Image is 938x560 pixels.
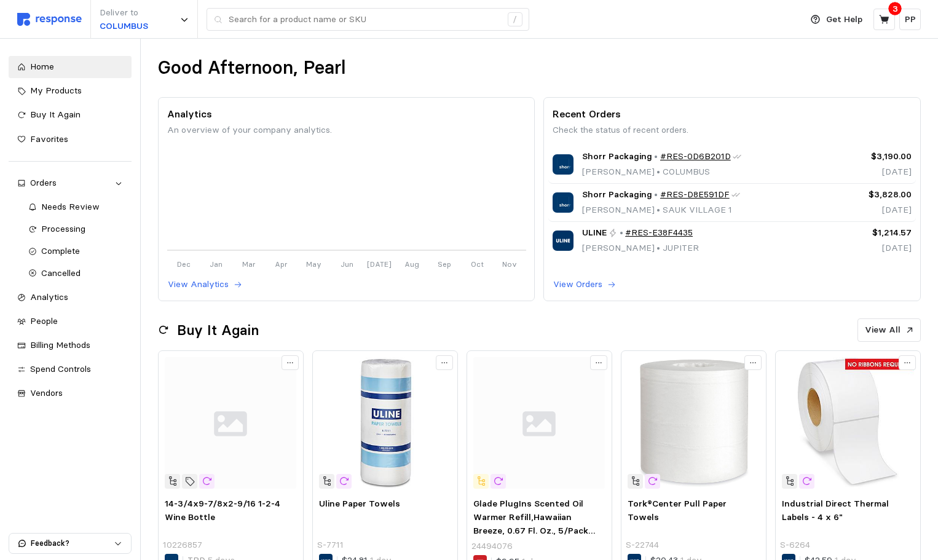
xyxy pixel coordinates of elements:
h1: Good Afternoon, Pearl [158,56,345,80]
p: Feedback? [31,538,114,549]
span: Shorr Packaging [582,188,652,202]
img: Shorr Packaging [553,192,573,213]
a: Billing Methods [9,334,132,357]
p: S-6264 [780,538,810,552]
tspan: [DATE] [367,259,392,269]
p: $3,828.00 [829,188,912,202]
p: PP [905,13,916,26]
span: Spend Controls [30,363,91,374]
p: [PERSON_NAME] COLUMBUS [582,165,742,179]
span: Tork®Center Pull Paper Towels [628,498,727,523]
img: svg%3e [17,13,82,26]
p: $3,190.00 [829,150,912,164]
tspan: Jun [340,259,353,269]
button: PP [899,9,921,30]
p: [PERSON_NAME] JUPITER [582,242,699,255]
p: Deliver to [100,6,148,20]
a: Processing [20,218,132,240]
button: View All [857,318,921,342]
p: View All [865,323,901,337]
span: Billing Methods [30,339,90,350]
input: Search for a product name or SKU [229,9,501,31]
span: 14-3/4x9-7/8x2-9/16 1-2-4 Wine Bottle [165,498,280,523]
a: Cancelled [20,262,132,285]
span: Industrial Direct Thermal Labels - 4 x 6" [782,498,889,523]
a: People [9,310,132,333]
span: Complete [41,245,80,256]
tspan: Mar [242,259,256,269]
div: / [508,12,522,27]
p: • [654,150,658,164]
p: [PERSON_NAME] SAUK VILLAGE 1 [582,203,741,217]
img: ULINE [553,231,573,251]
p: [DATE] [829,203,912,217]
a: Vendors [9,382,132,404]
tspan: Jan [210,259,223,269]
a: Orders [9,172,132,194]
span: Uline Paper Towels [319,498,400,509]
img: S-22744 [628,357,759,489]
a: My Products [9,80,132,102]
span: Shorr Packaging [582,150,652,164]
img: S-7711 [319,357,451,489]
tspan: Aug [404,259,419,269]
button: Feedback? [9,534,131,553]
p: • [620,226,623,240]
tspan: Dec [176,259,190,269]
img: svg%3e [473,357,605,489]
a: Complete [20,240,132,262]
p: S-22744 [626,538,659,552]
h2: Buy It Again [177,321,259,340]
span: • [655,204,663,215]
button: View Analytics [167,277,243,292]
img: svg%3e [165,357,296,489]
a: Favorites [9,128,132,151]
span: Buy It Again [30,109,81,120]
tspan: Sep [438,259,451,269]
p: Check the status of recent orders. [553,124,912,137]
p: 24494076 [471,540,513,553]
p: S-7711 [317,538,344,552]
a: Home [9,56,132,78]
p: 10226857 [163,538,202,552]
p: • [654,188,658,202]
p: An overview of your company analytics. [167,124,526,137]
a: Needs Review [20,196,132,218]
p: [DATE] [829,165,912,179]
a: Analytics [9,286,132,309]
p: 3 [893,2,898,15]
span: My Products [30,85,82,96]
p: View Analytics [168,278,229,291]
span: • [655,166,663,177]
span: Glade PlugIns Scented Oil Warmer Refill,Hawaiian Breeze, 0.67 Fl. Oz., 5/Pack (315181EA) [473,498,595,549]
span: Cancelled [41,267,81,278]
span: • [655,242,663,253]
tspan: Apr [275,259,288,269]
span: Favorites [30,133,68,144]
a: #RES-0D6B201D [660,150,731,164]
tspan: May [306,259,321,269]
tspan: Nov [502,259,517,269]
img: Shorr Packaging [553,154,573,175]
span: Vendors [30,387,63,398]
p: View Orders [553,278,602,291]
a: #RES-E38F4435 [625,226,693,240]
p: [DATE] [829,242,912,255]
div: Orders [30,176,110,190]
span: Needs Review [41,201,100,212]
span: Processing [41,223,85,234]
p: $1,214.57 [829,226,912,240]
span: ULINE [582,226,607,240]
tspan: Oct [471,259,484,269]
a: #RES-D8E591DF [660,188,730,202]
a: Spend Controls [9,358,132,381]
button: Get Help [803,8,870,31]
p: COLUMBUS [100,20,148,33]
p: Analytics [167,106,526,122]
span: People [30,315,58,326]
span: Analytics [30,291,68,302]
img: S-6264_txt_USEng [782,357,913,489]
span: Home [30,61,54,72]
a: Buy It Again [9,104,132,126]
p: Recent Orders [553,106,912,122]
